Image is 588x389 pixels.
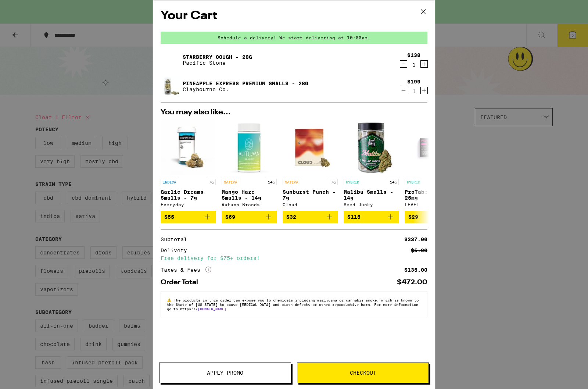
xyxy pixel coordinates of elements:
img: StarBerry Cough - 28g [161,50,181,70]
p: HYBRID [405,179,422,185]
button: Increment [420,87,428,94]
a: Open page for ProTab: Hybrid - 25mg from LEVEL [405,120,460,211]
div: $337.00 [404,237,427,242]
div: Order Total [161,279,203,286]
div: Schedule a delivery! We start delivering at 10:00am. [161,32,427,44]
div: $472.00 [397,279,427,286]
div: Delivery [161,248,192,253]
p: HYBRID [344,179,361,185]
button: Decrement [400,60,407,68]
div: Cloud [283,202,338,207]
div: Taxes & Fees [161,267,211,273]
div: $138 [407,52,420,58]
p: Claybourne Co. [183,86,308,92]
button: Add to bag [222,211,277,223]
a: Pineapple Express Premium Smalls - 28g [183,81,308,86]
p: INDICA [161,179,178,185]
span: $29 [408,214,418,220]
button: Add to bag [344,211,399,223]
div: Autumn Brands [222,202,277,207]
p: 7g [207,179,216,185]
div: Everyday [161,202,216,207]
button: Apply Promo [159,363,291,383]
button: Decrement [400,87,407,94]
div: 1 [407,62,420,68]
img: Pineapple Express Premium Smalls - 28g [161,76,181,97]
span: Checkout [350,370,376,375]
button: Checkout [297,363,429,383]
div: Subtotal [161,237,192,242]
p: Pacific Stone [183,60,252,66]
span: $69 [225,214,235,220]
div: Free delivery for $75+ orders! [161,256,427,261]
img: Cloud - Sunburst Punch - 7g [283,120,338,175]
div: LEVEL [405,202,460,207]
span: $32 [286,214,296,220]
p: 14g [388,179,399,185]
p: SATIVA [222,179,239,185]
span: Hi. Need any help? [4,5,53,11]
p: Mango Haze Smalls - 14g [222,189,277,201]
img: Everyday - Garlic Dreams Smalls - 7g [161,120,216,175]
img: Autumn Brands - Mango Haze Smalls - 14g [222,120,277,175]
div: $5.00 [411,248,427,253]
span: The products in this order can expose you to chemicals including marijuana or cannabis smoke, whi... [167,298,419,311]
button: Add to bag [405,211,460,223]
a: Open page for Garlic Dreams Smalls - 7g from Everyday [161,120,216,211]
img: Seed Junky - Malibu Smalls - 14g [344,120,399,175]
p: ProTab: Hybrid - 25mg [405,189,460,201]
div: Seed Junky [344,202,399,207]
p: 14g [266,179,277,185]
span: $55 [164,214,174,220]
a: StarBerry Cough - 28g [183,54,252,60]
a: [DOMAIN_NAME] [198,307,226,311]
div: 1 [407,88,420,94]
a: Open page for Malibu Smalls - 14g from Seed Junky [344,120,399,211]
h2: You may also like... [161,109,427,116]
p: SATIVA [283,179,300,185]
p: Sunburst Punch - 7g [283,189,338,201]
a: Open page for Mango Haze Smalls - 14g from Autumn Brands [222,120,277,211]
div: $135.00 [404,267,427,272]
p: 7g [329,179,338,185]
p: Garlic Dreams Smalls - 7g [161,189,216,201]
p: Malibu Smalls - 14g [344,189,399,201]
button: Add to bag [283,211,338,223]
span: $115 [347,214,361,220]
a: Open page for Sunburst Punch - 7g from Cloud [283,120,338,211]
span: ⚠️ [167,298,174,302]
span: Apply Promo [207,370,243,375]
h2: Your Cart [161,8,427,24]
img: LEVEL - ProTab: Hybrid - 25mg [405,120,460,175]
div: $199 [407,79,420,85]
button: Add to bag [161,211,216,223]
button: Increment [420,60,428,68]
